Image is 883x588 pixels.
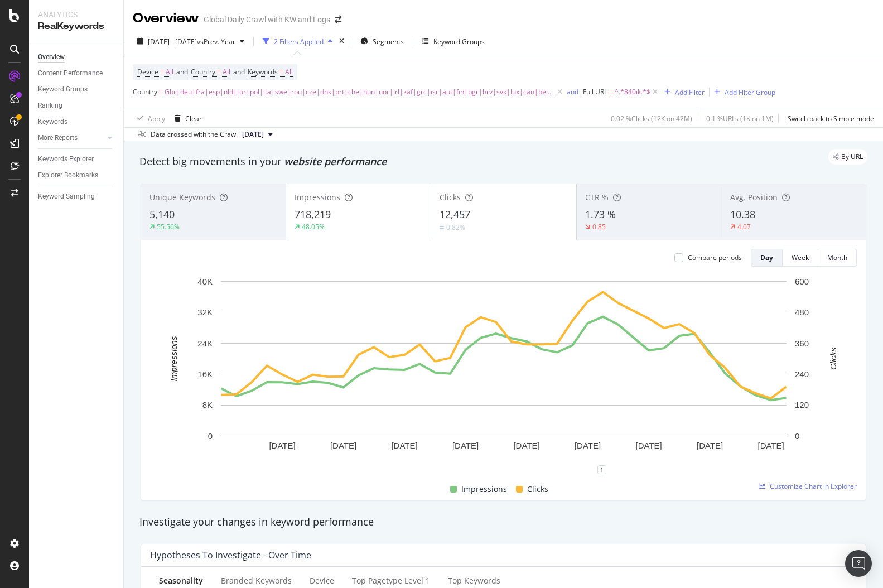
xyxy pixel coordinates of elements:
div: Keyword Sampling [38,191,95,203]
div: 0.02 % Clicks ( 12K on 42M ) [611,114,692,123]
div: Data crossed with the Crawl [151,129,238,139]
div: Week [792,253,809,262]
a: More Reports [38,132,104,144]
div: 2 Filters Applied [274,37,324,46]
div: times [337,36,346,47]
span: Unique Keywords [149,192,215,203]
text: Impressions [169,336,178,381]
text: [DATE] [269,441,295,450]
text: 0 [208,431,213,441]
div: 48.05% [302,222,325,232]
button: Switch back to Simple mode [783,109,874,127]
button: [DATE] - [DATE]vsPrev. Year [133,32,249,50]
span: = [159,87,163,97]
div: Month [827,253,847,262]
span: 1.73 % [585,208,616,221]
span: Clicks [440,192,461,203]
text: [DATE] [697,441,723,450]
span: = [160,67,164,76]
span: Impressions [461,483,507,496]
span: Segments [373,37,404,46]
a: Ranking [38,100,115,112]
button: [DATE] [238,128,277,141]
text: [DATE] [452,441,479,450]
span: By URL [841,153,863,160]
button: Day [751,249,783,267]
span: Country [191,67,215,76]
div: Add Filter Group [725,88,775,97]
a: Customize Chart in Explorer [759,481,857,491]
span: = [217,67,221,76]
text: [DATE] [391,441,417,450]
text: 32K [197,307,213,317]
span: = [279,67,283,76]
text: 600 [795,277,809,286]
span: and [233,67,245,76]
span: All [166,64,173,80]
div: Open Intercom Messenger [845,550,872,577]
div: Apply [148,114,165,123]
text: [DATE] [758,441,784,450]
span: vs Prev. Year [197,37,235,46]
span: Avg. Position [730,192,778,203]
span: Clicks [527,483,548,496]
span: All [223,64,230,80]
div: 0.1 % URLs ( 1K on 1M ) [706,114,774,123]
div: 0.82% [446,223,465,232]
span: 2025 Sep. 7th [242,129,264,139]
text: 8K [202,400,213,409]
div: Top pagetype Level 1 [352,575,430,586]
div: Keywords [38,116,67,128]
span: and [176,67,188,76]
button: 2 Filters Applied [258,32,337,50]
span: 12,457 [440,208,470,221]
text: 0 [795,431,799,441]
button: Apply [133,109,165,127]
div: legacy label [828,149,867,165]
div: Clear [185,114,202,123]
span: ^.*840ik.*$ [615,84,650,100]
text: Clicks [828,347,838,369]
div: Content Performance [38,68,103,79]
span: 5,140 [149,208,175,221]
div: Overview [38,51,65,63]
span: All [285,64,293,80]
div: Top Keywords [448,575,500,586]
a: Explorer Bookmarks [38,170,115,181]
button: and [567,86,578,97]
div: Keyword Groups [433,37,485,46]
span: 10.38 [730,208,755,221]
a: Keywords Explorer [38,153,115,165]
div: More Reports [38,132,78,144]
text: [DATE] [513,441,539,450]
div: 1 [597,465,606,474]
text: 360 [795,339,809,348]
a: Keyword Sampling [38,191,115,203]
button: Clear [170,109,202,127]
div: Keyword Groups [38,84,88,95]
div: and [567,87,578,97]
button: Add Filter Group [710,85,775,99]
span: Keywords [248,67,278,76]
button: Keyword Groups [418,32,489,50]
span: Country [133,87,157,97]
div: RealKeywords [38,20,114,33]
div: Day [760,253,773,262]
div: Branded Keywords [221,575,292,586]
div: 55.56% [157,222,180,232]
button: Month [818,249,857,267]
div: 4.07 [737,222,751,232]
span: CTR % [585,192,609,203]
button: Add Filter [660,85,705,99]
span: = [609,87,613,97]
div: Switch back to Simple mode [788,114,874,123]
button: Segments [356,32,408,50]
div: Explorer Bookmarks [38,170,98,181]
div: Seasonality [159,575,203,586]
text: [DATE] [635,441,662,450]
div: 0.85 [592,222,606,232]
div: Investigate your changes in keyword performance [139,515,867,529]
a: Overview [38,51,115,63]
div: Compare periods [688,253,742,262]
div: Ranking [38,100,62,112]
